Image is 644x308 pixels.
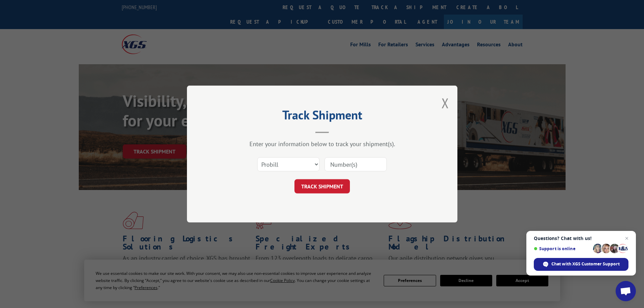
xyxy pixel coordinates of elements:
[551,261,620,267] span: Chat with XGS Customer Support
[221,110,424,123] h2: Track Shipment
[534,246,591,251] span: Support is online
[534,236,628,241] span: Questions? Chat with us!
[442,94,449,112] button: Close modal
[616,281,636,301] a: Open chat
[325,157,387,171] input: Number(s)
[294,179,350,193] button: TRACK SHIPMENT
[534,258,628,271] span: Chat with XGS Customer Support
[221,140,424,148] div: Enter your information below to track your shipment(s).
